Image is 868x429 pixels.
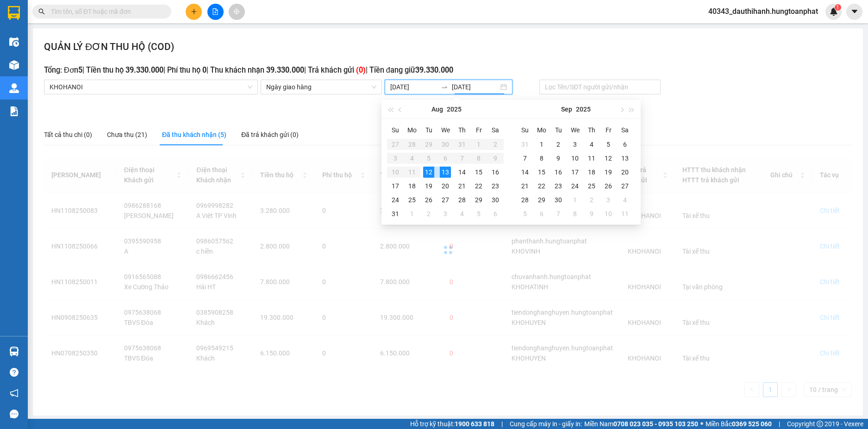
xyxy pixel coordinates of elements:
[600,165,617,179] td: 2025-09-19
[517,179,533,193] td: 2025-09-21
[536,167,547,178] div: 15
[553,194,564,205] div: 30
[619,167,631,178] div: 20
[586,208,597,219] div: 9
[836,4,839,11] span: 1
[233,8,240,15] span: aim
[423,167,434,178] div: 12
[447,100,462,118] button: 2025
[613,420,698,428] strong: 0708 023 035 - 0935 103 250
[78,66,82,75] b: 5
[437,207,454,221] td: 2025-09-03
[441,83,448,91] span: to
[487,207,504,221] td: 2025-09-06
[835,4,841,11] sup: 1
[501,419,503,429] span: |
[10,368,19,377] span: question-circle
[617,123,633,137] th: Sa
[550,151,567,165] td: 2025-09-09
[473,208,484,219] div: 5
[550,207,567,221] td: 2025-10-07
[487,193,504,207] td: 2025-08-30
[603,153,614,164] div: 12
[406,194,418,205] div: 25
[454,207,470,221] td: 2025-09-04
[583,193,600,207] td: 2025-10-02
[553,153,564,164] div: 9
[519,153,531,164] div: 7
[455,420,494,428] strong: 1900 633 818
[536,139,547,150] div: 1
[533,151,550,165] td: 2025-09-08
[125,66,163,75] b: 39.330.000
[390,82,437,92] input: Ngày bắt đầu
[470,207,487,221] td: 2025-09-05
[553,139,564,150] div: 2
[10,410,19,418] span: message
[536,208,547,219] div: 6
[470,123,487,137] th: Fr
[9,106,19,116] img: solution-icon
[517,207,533,221] td: 2025-10-05
[830,7,838,16] img: icon-new-feature
[603,208,614,219] div: 10
[387,207,404,221] td: 2025-08-31
[404,193,420,207] td: 2025-08-25
[700,422,703,426] span: ⚪️
[490,208,501,219] div: 6
[550,123,567,137] th: Tu
[567,137,583,151] td: 2025-09-03
[583,207,600,221] td: 2025-10-09
[420,165,437,179] td: 2025-08-12
[519,139,531,150] div: 31
[186,4,202,20] button: plus
[533,193,550,207] td: 2025-09-29
[567,193,583,207] td: 2025-10-01
[536,180,547,192] div: 22
[553,180,564,192] div: 23
[470,193,487,207] td: 2025-08-29
[241,130,299,140] div: Đã trả khách gửi (0)
[473,180,484,192] div: 22
[576,100,591,118] button: 2025
[584,419,698,429] span: Miền Nam
[569,194,581,205] div: 1
[583,151,600,165] td: 2025-09-11
[404,179,420,193] td: 2025-08-18
[440,167,451,178] div: 13
[550,179,567,193] td: 2025-09-23
[567,123,583,137] th: We
[487,179,504,193] td: 2025-08-23
[454,193,470,207] td: 2025-08-28
[51,6,160,17] input: Tìm tên, số ĐT hoặc mã đơn
[510,419,582,429] span: Cung cấp máy in - giấy in:
[533,137,550,151] td: 2025-09-01
[619,180,631,192] div: 27
[617,193,633,207] td: 2025-10-04
[567,151,583,165] td: 2025-09-10
[9,37,19,47] img: warehouse-icon
[619,208,631,219] div: 11
[533,179,550,193] td: 2025-09-22
[441,83,448,91] span: swap-right
[423,208,434,219] div: 2
[617,151,633,165] td: 2025-09-13
[619,194,631,205] div: 4
[732,420,772,428] strong: 0369 525 060
[487,123,504,137] th: Sa
[536,194,547,205] div: 29
[519,167,531,178] div: 14
[586,194,597,205] div: 2
[454,179,470,193] td: 2025-08-21
[846,4,862,20] button: caret-down
[38,8,45,15] span: search
[583,137,600,151] td: 2025-09-04
[390,180,401,192] div: 17
[517,123,533,137] th: Su
[550,165,567,179] td: 2025-09-16
[600,193,617,207] td: 2025-10-03
[701,6,825,17] span: 40343_dauthihanh.hungtoanphat
[470,165,487,179] td: 2025-08-15
[586,153,597,164] div: 11
[473,194,484,205] div: 29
